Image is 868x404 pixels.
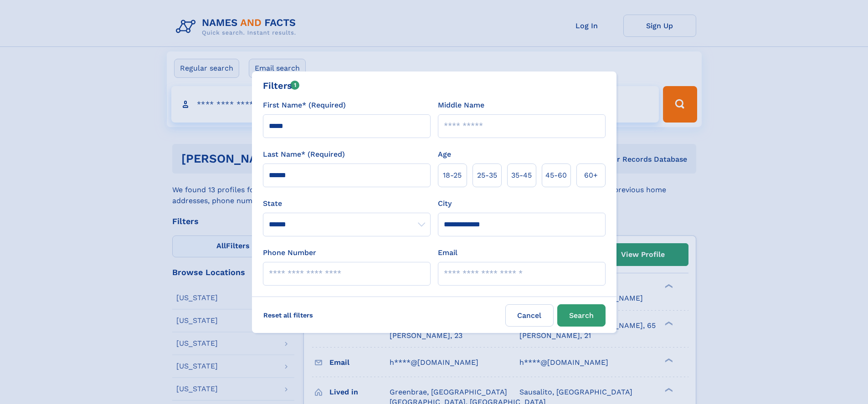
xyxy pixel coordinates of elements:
[584,170,598,181] span: 60+
[505,304,554,327] label: Cancel
[557,304,606,327] button: Search
[477,170,497,181] span: 25‑35
[438,247,457,258] label: Email
[438,100,484,111] label: Middle Name
[263,79,300,92] div: Filters
[545,170,567,181] span: 45‑60
[511,170,532,181] span: 35‑45
[263,247,316,258] label: Phone Number
[438,198,452,209] label: City
[263,100,346,111] label: First Name* (Required)
[263,149,345,160] label: Last Name* (Required)
[438,149,451,160] label: Age
[263,198,431,209] label: State
[443,170,462,181] span: 18‑25
[257,304,319,326] label: Reset all filters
